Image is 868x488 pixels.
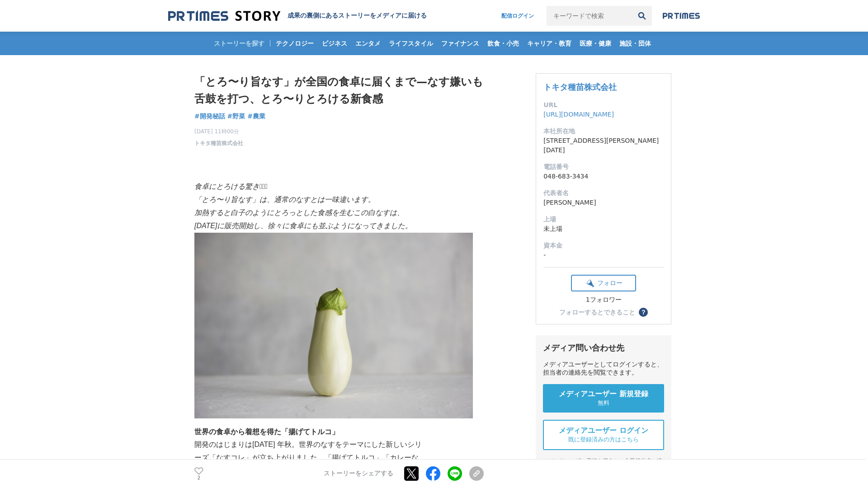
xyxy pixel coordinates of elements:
img: prtimes [663,12,700,19]
a: テクノロジー [272,32,317,55]
a: 成果の裏側にあるストーリーをメディアに届ける 成果の裏側にあるストーリーをメディアに届ける [168,10,427,22]
a: メディアユーザー 新規登録 無料 [543,384,664,413]
a: ライフスタイル [385,32,437,55]
h2: 成果の裏側にあるストーリーをメディアに届ける [288,12,427,20]
span: エンタメ [352,39,384,47]
span: 無料 [598,399,609,407]
dt: 電話番号 [543,162,664,172]
span: 飲食・小売 [484,39,523,47]
dt: 資本金 [543,241,664,250]
span: 施設・団体 [616,39,655,47]
button: フォロー [571,275,636,291]
span: #農業 [247,112,265,120]
a: 医療・健康 [576,32,615,55]
div: メディア問い合わせ先 [543,343,664,353]
a: #農業 [247,112,265,121]
span: キャリア・教育 [524,39,575,47]
a: ビジネス [318,32,351,55]
span: #野菜 [227,112,245,120]
dt: 本社所在地 [543,127,664,136]
a: 飲食・小売 [484,32,523,55]
em: 加熱すると⽩⼦のようにとろっとした⾷感を⽣むこの⽩なすは、 [194,209,404,216]
a: トキタ種苗株式会社 [543,82,617,92]
img: thumbnail_62214870-6fd4-11f0-9ecd-47cd39bddb89.jpg [194,233,473,418]
p: ストーリーをシェアする [324,470,393,478]
dt: 上場 [543,215,664,224]
dd: 048-683-3434 [543,172,664,181]
button: ？ [639,308,648,317]
span: #開発秘話 [194,112,225,120]
p: 開発のはじまりは[DATE] 年秋。世界のなすをテーマにした新しいシリ [194,438,484,451]
strong: 世界の⾷卓から着想を得た「揚げてトルコ」 [194,428,339,436]
a: 施設・団体 [616,32,655,55]
dt: 代表者名 [543,188,664,198]
span: 医療・健康 [576,39,615,47]
button: 検索 [632,6,652,26]
span: メディアユーザー 新規登録 [559,389,648,399]
a: ファイナンス [438,32,483,55]
h1: 「とろ〜り旨なす」が全国の食卓に届くまで—なす嫌いも舌鼓を打つ、とろ〜りとろける新食感 [194,73,484,108]
dd: [PERSON_NAME] [543,198,664,207]
span: メディアユーザー ログイン [559,426,648,436]
em: 「とろ〜り旨なす」は、通常のなすとは⼀味違います。 [194,196,375,203]
a: #開発秘話 [194,112,225,121]
a: #野菜 [227,112,245,121]
span: ？ [640,309,646,315]
dt: URL [543,100,664,110]
span: [DATE] 11時00分 [194,127,243,136]
span: テクノロジー [272,39,317,47]
a: エンタメ [352,32,384,55]
span: 既に登録済みの方はこちら [568,436,639,444]
a: メディアユーザー ログイン 既に登録済みの方はこちら [543,420,664,450]
dd: [STREET_ADDRESS][PERSON_NAME][DATE] [543,136,664,155]
a: [URL][DOMAIN_NAME] [543,111,614,118]
input: キーワードで検索 [547,6,632,26]
div: 1フォロワー [571,296,636,304]
dd: 未上場 [543,224,664,234]
div: フォローするとできること [559,309,635,315]
span: ビジネス [318,39,351,47]
dd: - [543,250,664,260]
img: 成果の裏側にあるストーリーをメディアに届ける [168,10,280,22]
span: ファイナンス [438,39,483,47]
em: [DATE]に販売開始し、徐々に⾷卓にも並ぶようになってきました。 [194,222,412,230]
p: 2 [194,476,203,480]
a: キャリア・教育 [524,32,575,55]
div: メディアユーザーとしてログインすると、担当者の連絡先を閲覧できます。 [543,361,664,377]
p: ーズ「なすコレ」が⽴ち上がりました。「揚げてトルコ」「カレーな [194,451,484,465]
span: ライフスタイル [385,39,437,47]
em: ⾷卓にとろける驚きを̶̶ [194,183,268,190]
a: 配信ログイン [492,6,543,26]
a: トキタ種苗株式会社 [194,139,243,147]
